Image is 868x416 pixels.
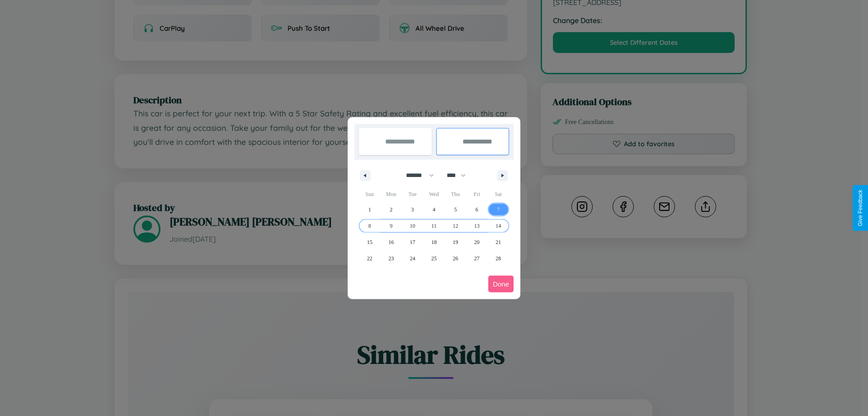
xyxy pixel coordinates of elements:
[423,201,444,218] button: 4
[410,218,415,234] span: 10
[359,201,380,218] button: 1
[359,250,380,267] button: 22
[445,250,466,267] button: 26
[488,201,509,218] button: 7
[495,234,501,250] span: 21
[495,250,501,267] span: 28
[390,218,392,234] span: 9
[380,201,401,218] button: 2
[402,187,423,201] span: Tue
[488,187,509,201] span: Sat
[388,234,394,250] span: 16
[495,218,501,234] span: 14
[380,250,401,267] button: 23
[497,201,500,218] span: 7
[367,234,373,250] span: 15
[380,234,401,250] button: 16
[433,201,435,218] span: 4
[367,250,373,267] span: 22
[359,234,380,250] button: 15
[488,250,509,267] button: 28
[453,250,458,267] span: 26
[388,250,394,267] span: 23
[474,218,480,234] span: 13
[410,250,415,267] span: 24
[466,201,487,218] button: 6
[359,187,380,201] span: Sun
[423,187,444,201] span: Wed
[466,218,487,234] button: 13
[453,218,458,234] span: 12
[466,187,487,201] span: Fri
[380,187,401,201] span: Mon
[402,234,423,250] button: 17
[390,201,392,218] span: 2
[423,234,444,250] button: 18
[466,250,487,267] button: 27
[445,187,466,201] span: Thu
[453,234,458,250] span: 19
[423,218,444,234] button: 11
[488,276,514,292] button: Done
[368,201,371,218] span: 1
[368,218,371,234] span: 8
[474,234,480,250] span: 20
[488,234,509,250] button: 21
[411,201,414,218] span: 3
[402,201,423,218] button: 3
[423,250,444,267] button: 25
[445,201,466,218] button: 5
[402,250,423,267] button: 24
[402,218,423,234] button: 10
[431,234,437,250] span: 18
[431,250,437,267] span: 25
[476,201,478,218] span: 6
[445,234,466,250] button: 19
[454,201,457,218] span: 5
[380,218,401,234] button: 9
[488,218,509,234] button: 14
[474,250,480,267] span: 27
[359,218,380,234] button: 8
[445,218,466,234] button: 12
[431,218,437,234] span: 11
[857,190,863,226] div: Give Feedback
[466,234,487,250] button: 20
[410,234,415,250] span: 17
